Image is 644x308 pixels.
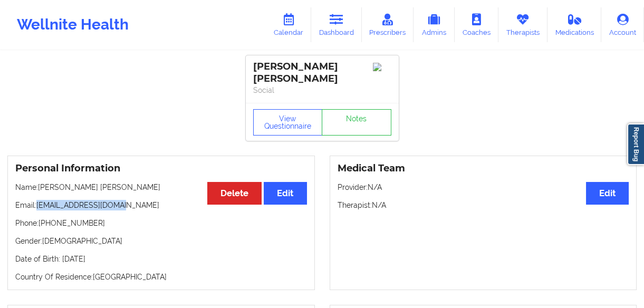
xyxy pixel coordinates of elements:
[338,182,629,192] p: Provider: N/A
[264,182,306,205] button: Edit
[338,162,629,175] h3: Medical Team
[547,7,602,42] a: Medications
[15,182,307,192] p: Name: [PERSON_NAME] [PERSON_NAME]
[15,254,307,264] p: Date of Birth: [DATE]
[15,236,307,246] p: Gender: [DEMOGRAPHIC_DATA]
[207,182,262,205] button: Delete
[498,7,547,42] a: Therapists
[338,200,629,210] p: Therapist: N/A
[414,7,455,42] a: Admins
[627,123,644,165] a: Report Bug
[15,162,307,175] h3: Personal Information
[15,272,307,282] p: Country Of Residence: [GEOGRAPHIC_DATA]
[15,200,307,210] p: Email: [EMAIL_ADDRESS][DOMAIN_NAME]
[253,61,391,85] div: [PERSON_NAME] [PERSON_NAME]
[362,7,414,42] a: Prescribers
[253,85,391,95] p: Social
[15,218,307,228] p: Phone: [PHONE_NUMBER]
[373,63,391,71] img: Image%2Fplaceholer-image.png
[322,109,391,136] a: Notes
[253,109,323,136] button: View Questionnaire
[586,182,629,205] button: Edit
[601,7,644,42] a: Account
[311,7,362,42] a: Dashboard
[266,7,311,42] a: Calendar
[455,7,498,42] a: Coaches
